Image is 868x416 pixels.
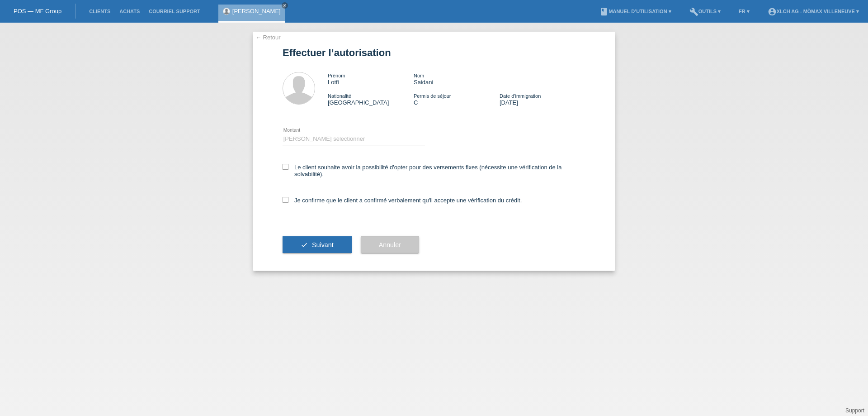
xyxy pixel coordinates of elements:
[599,7,609,16] i: book
[283,47,585,58] h1: Effectuer l’autorisation
[328,93,351,99] span: Nationalité
[312,241,334,249] span: Suivant
[85,9,115,14] a: Clients
[14,8,61,14] a: POS — MF Group
[414,92,500,106] div: C
[115,9,144,14] a: Achats
[379,241,401,249] span: Annuler
[144,9,204,14] a: Courriel Support
[414,93,451,99] span: Permis de séjour
[283,3,287,8] i: close
[845,407,864,414] a: Support
[283,197,522,204] label: Je confirme que le client a confirmé verbalement qu'il accepte une vérification du crédit.
[734,9,754,14] a: FR ▾
[595,9,675,14] a: bookManuel d’utilisation ▾
[685,9,725,14] a: buildOutils ▾
[255,34,281,41] a: ← Retour
[500,93,541,99] span: Date d'immigration
[283,164,585,177] label: Le client souhaite avoir la possibilité d'opter pour des versements fixes (nécessite une vérifica...
[361,236,419,253] button: Annuler
[282,2,288,9] a: close
[283,236,352,253] button: check Suivant
[232,8,281,14] a: [PERSON_NAME]
[328,92,414,106] div: [GEOGRAPHIC_DATA]
[328,72,414,86] div: Lotfi
[328,73,345,78] span: Prénom
[414,72,500,86] div: Saidani
[500,92,585,106] div: [DATE]
[768,7,777,16] i: account_circle
[414,73,424,78] span: Nom
[763,9,863,14] a: account_circleXLCH AG - Mömax Villeneuve ▾
[689,7,698,16] i: build
[301,241,308,249] i: check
